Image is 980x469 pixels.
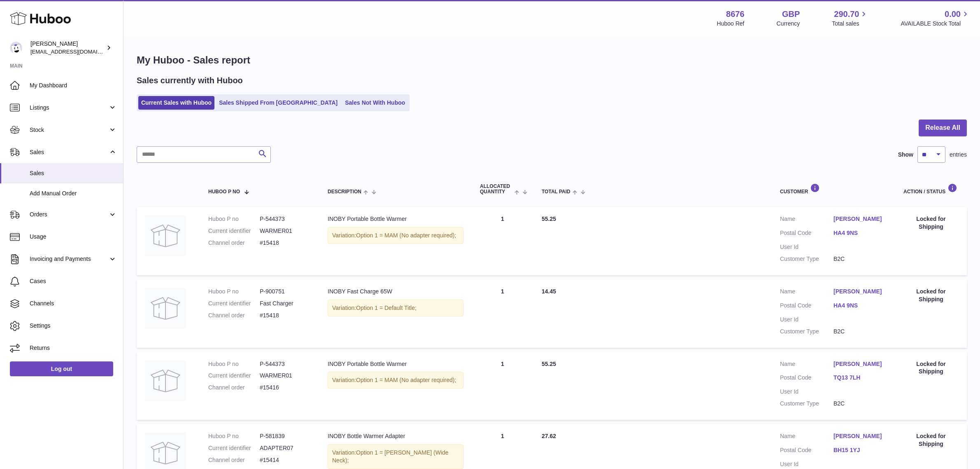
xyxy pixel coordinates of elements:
[356,377,456,383] span: Option 1 = MAM (No adapter required);
[472,207,533,275] td: 1
[328,300,463,317] div: Variation:
[780,215,833,225] dt: Name
[950,151,967,159] span: entries
[260,432,311,440] dd: P-581839
[833,215,887,223] a: [PERSON_NAME]
[260,288,311,295] dd: P-900751
[260,456,311,464] dd: #15414
[260,444,311,452] dd: ADAPTER07
[780,460,833,468] dt: User Id
[903,288,959,303] div: Locked for Shipping
[145,215,186,256] img: no-photo.jpg
[919,120,967,136] button: Release All
[777,20,800,28] div: Currency
[208,288,260,295] dt: Huboo P no
[833,400,887,408] dd: B2C
[208,300,260,307] dt: Current identifier
[833,432,887,440] a: [PERSON_NAME]
[833,446,887,454] a: BH15 1YJ
[208,227,260,235] dt: Current identifier
[216,96,340,110] a: Sales Shipped From [GEOGRAPHIC_DATA]
[30,104,108,112] span: Listings
[260,372,311,380] dd: WARMER01
[30,211,108,218] span: Orders
[833,288,887,295] a: [PERSON_NAME]
[145,360,186,401] img: no-photo.jpg
[208,432,260,440] dt: Huboo P no
[780,255,833,263] dt: Customer Type
[145,288,186,329] img: no-photo.jpg
[901,20,970,28] span: AVAILABLE Stock Total
[898,151,913,159] label: Show
[901,9,970,28] a: 0.00 AVAILABLE Stock Total
[30,300,117,307] span: Channels
[833,255,887,263] dd: B2C
[833,229,887,237] a: HA4 9NS
[30,169,117,177] span: Sales
[780,229,833,239] dt: Postal Code
[137,75,243,86] h2: Sales currently with Huboo
[208,215,260,223] dt: Huboo P no
[717,20,745,28] div: Huboo Ref
[945,9,961,20] span: 0.00
[832,20,868,28] span: Total sales
[30,344,117,352] span: Returns
[260,227,311,235] dd: WARMER01
[726,9,745,20] strong: 8676
[30,255,108,263] span: Invoicing and Payments
[542,189,570,195] span: Total paid
[30,322,117,330] span: Settings
[542,288,556,295] span: 14.45
[834,9,859,20] span: 290.70
[780,388,833,396] dt: User Id
[260,360,311,368] dd: P-544373
[30,190,117,197] span: Add Manual Order
[780,374,833,384] dt: Postal Code
[833,374,887,382] a: TQ13 7LH
[208,360,260,368] dt: Huboo P no
[328,189,361,195] span: Description
[356,305,417,311] span: Option 1 = Default Title;
[780,316,833,324] dt: User Id
[472,352,533,420] td: 1
[328,444,463,469] div: Variation:
[208,189,240,195] span: Huboo P no
[260,300,311,307] dd: Fast Charger
[328,432,463,440] div: INOBY Bottle Warmer Adapter
[780,400,833,408] dt: Customer Type
[472,279,533,348] td: 1
[30,82,117,89] span: My Dashboard
[780,328,833,335] dt: Customer Type
[780,432,833,442] dt: Name
[833,360,887,368] a: [PERSON_NAME]
[782,9,800,20] strong: GBP
[903,183,959,195] div: Action / Status
[542,361,556,367] span: 55.25
[903,215,959,231] div: Locked for Shipping
[328,372,463,389] div: Variation:
[30,233,117,241] span: Usage
[780,360,833,370] dt: Name
[780,183,887,195] div: Customer
[30,148,108,156] span: Sales
[30,126,108,134] span: Stock
[542,216,556,222] span: 55.25
[208,444,260,452] dt: Current identifier
[260,312,311,319] dd: #15418
[903,360,959,376] div: Locked for Shipping
[328,288,463,295] div: INOBY Fast Charge 65W
[833,302,887,310] a: HA4 9NS
[780,243,833,251] dt: User Id
[780,302,833,312] dt: Postal Code
[10,361,113,376] a: Log out
[208,456,260,464] dt: Channel order
[260,215,311,223] dd: P-544373
[260,384,311,392] dd: #15416
[356,232,456,239] span: Option 1 = MAM (No adapter required);
[480,184,512,195] span: ALLOCATED Quantity
[260,239,311,247] dd: #15418
[780,446,833,456] dt: Postal Code
[328,227,463,244] div: Variation:
[138,96,214,110] a: Current Sales with Huboo
[328,360,463,368] div: INOBY Portable Bottle Warmer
